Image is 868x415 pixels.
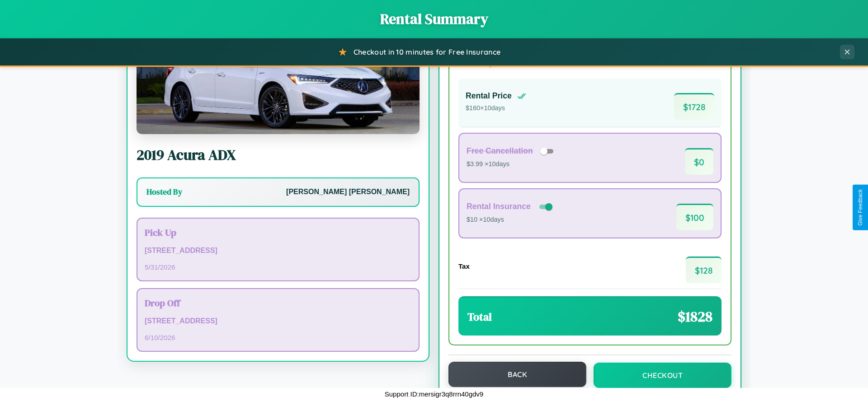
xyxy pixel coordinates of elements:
[137,145,420,165] h2: 2019 Acura ADX
[467,214,554,226] p: $10 × 10 days
[467,309,492,324] h3: Total
[145,331,411,344] p: 6 / 10 / 2026
[385,388,483,400] p: Support ID: mersigr3q8rrn40gdv9
[9,9,859,29] h1: Rental Summary
[678,307,712,326] span: $ 1828
[145,296,411,309] h3: Drop Off
[354,47,500,56] span: Checkout in 10 minutes for Free Insurance
[857,189,863,226] div: Give Feedback
[146,187,182,197] h3: Hosted By
[137,44,420,134] img: Acura ADX
[145,226,411,239] h3: Pick Up
[145,261,411,273] p: 5 / 31 / 2026
[676,204,713,230] span: $ 100
[145,315,411,328] p: [STREET_ADDRESS]
[286,186,410,199] p: [PERSON_NAME] [PERSON_NAME]
[145,244,411,257] p: [STREET_ADDRESS]
[458,262,470,270] h4: Tax
[467,146,533,156] h4: Free Cancellation
[685,148,713,175] span: $ 0
[466,103,526,114] p: $ 160 × 10 days
[466,91,512,101] h4: Rental Price
[448,362,586,387] button: Back
[467,202,531,211] h4: Rental Insurance
[594,363,731,388] button: Checkout
[674,93,714,120] span: $ 1728
[686,256,722,283] span: $ 128
[467,159,557,170] p: $3.99 × 10 days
